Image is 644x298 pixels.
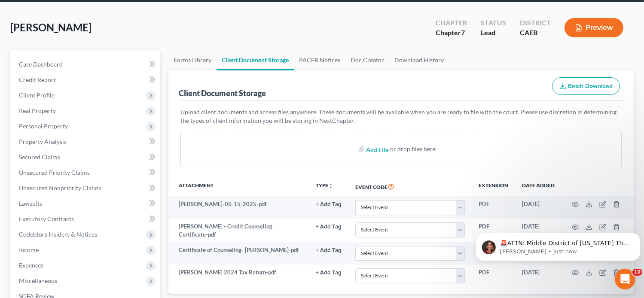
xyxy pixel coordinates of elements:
a: Download History [389,50,449,70]
a: Forms Library [168,50,217,70]
a: PACER Notices [294,50,345,70]
span: Case Dashboard [19,61,63,68]
div: CAEB [520,28,551,38]
td: [PERSON_NAME] - Credit Counseling Certificate-pdf [168,219,309,242]
span: Client Profile [19,91,55,99]
div: Chapter [436,28,467,38]
span: Income [19,246,39,253]
span: Credit Report [19,76,56,83]
a: + Add Tag [316,222,342,231]
th: Attachment [168,176,309,196]
span: Secured Claims [19,153,60,161]
div: Chapter [436,18,467,28]
p: Upload client documents and access files anywhere. These documents will be available when you are... [180,108,622,125]
span: Expenses [19,262,43,269]
span: Property Analysis [19,138,67,145]
div: Status [481,18,506,28]
span: Batch Download [568,82,613,90]
th: Event Code [348,176,472,196]
a: Unsecured Priority Claims [12,165,160,180]
div: or drop files here [390,145,436,153]
a: Unsecured Nonpriority Claims [12,180,160,196]
td: PDF [472,242,515,265]
a: Credit Report [12,72,160,88]
div: Client Document Storage [179,88,266,98]
span: Executory Contracts [19,215,74,222]
button: + Add Tag [316,224,342,230]
a: Executory Contracts [12,211,160,227]
span: Lawsuits [19,200,42,207]
span: [PERSON_NAME] [10,21,92,33]
td: [PERSON_NAME] 2024 Tax Return-pdf [168,265,309,287]
td: PDF [472,219,515,242]
button: + Add Tag [316,270,342,276]
span: 10 [632,269,642,276]
a: Case Dashboard [12,57,160,72]
a: + Add Tag [316,268,342,277]
td: [DATE] [515,196,562,219]
a: Property Analysis [12,134,160,149]
span: 7 [461,28,465,36]
button: Preview [565,18,623,37]
span: Unsecured Nonpriority Claims [19,184,101,192]
td: PDF [472,265,515,287]
span: Unsecured Priority Claims [19,169,90,176]
a: Secured Claims [12,149,160,165]
td: [PERSON_NAME]-05-15-2025-pdf [168,196,309,219]
td: PDF [472,196,515,219]
div: District [520,18,551,28]
a: Doc Creator [345,50,389,70]
a: + Add Tag [316,246,342,254]
button: TYPEunfold_more [316,183,333,189]
button: + Add Tag [316,202,342,207]
span: Codebtors Insiders & Notices [19,231,97,238]
iframe: Intercom live chat [615,269,635,289]
a: Client Document Storage [217,50,294,70]
i: unfold_more [328,183,333,189]
div: Lead [481,28,506,38]
td: Certificate of Counseling- [PERSON_NAME]-pdf [168,242,309,265]
th: Extension [472,176,515,196]
td: [DATE] [515,265,562,287]
span: Real Property [19,107,56,114]
span: Miscellaneous [19,277,57,284]
iframe: Intercom notifications message [472,215,644,275]
a: + Add Tag [316,200,342,208]
span: Personal Property [19,122,68,130]
button: Batch Download [552,77,620,95]
th: Date added [515,176,562,196]
button: + Add Tag [316,248,342,253]
a: Lawsuits [12,196,160,211]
